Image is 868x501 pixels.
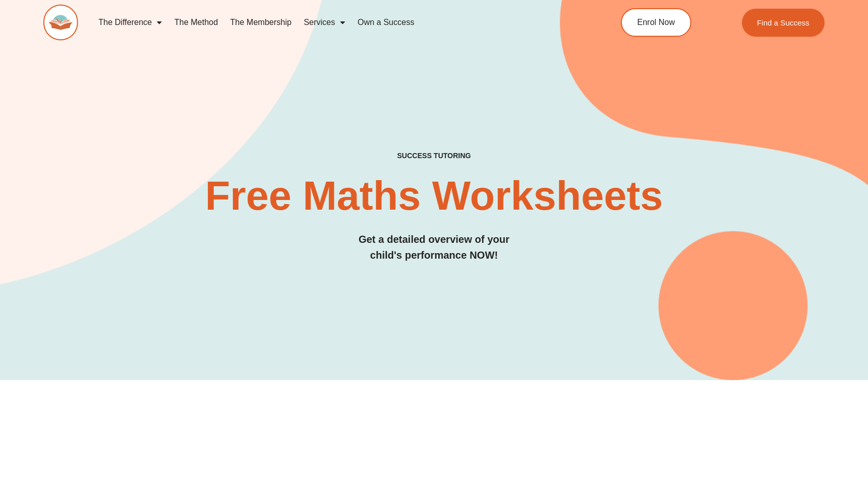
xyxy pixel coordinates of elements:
[224,11,298,34] a: The Membership
[351,11,420,34] a: Own a Success
[298,11,351,34] a: Services
[43,232,825,263] h3: Get a detailed overview of your child's performance NOW!
[621,8,691,37] a: Enrol Now
[741,9,825,37] a: Find a Success
[637,18,675,27] span: Enrol Now
[43,152,825,160] h4: SUCCESS TUTORING​
[168,11,224,34] a: The Method
[757,19,809,27] span: Find a Success
[92,11,576,34] nav: Menu
[92,11,168,34] a: The Difference
[43,176,825,216] h2: Free Maths Worksheets​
